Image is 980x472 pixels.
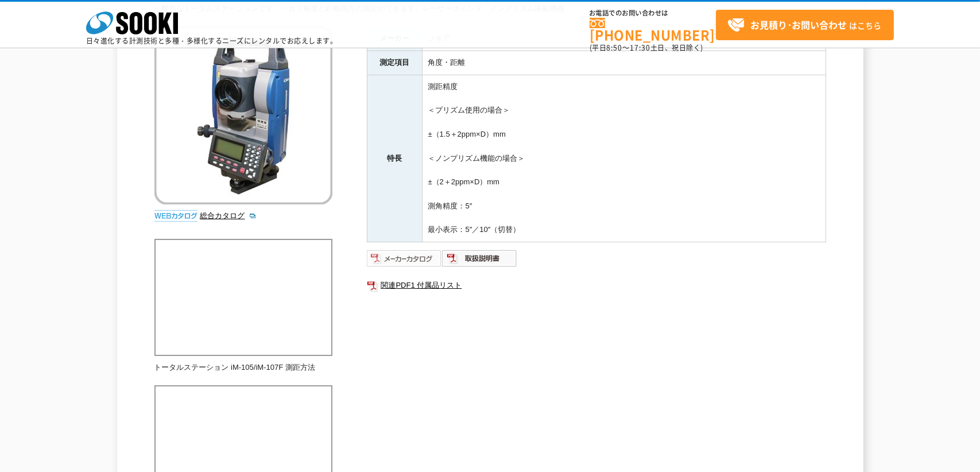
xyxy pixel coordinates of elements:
a: 総合カタログ [200,211,257,220]
img: メーカーカタログ [367,249,442,268]
a: [PHONE_NUMBER] [590,18,716,41]
a: 関連PDF1 付属品リスト [367,278,826,293]
th: 特長 [367,75,422,242]
a: 取扱説明書 [442,257,517,265]
p: 日々進化する計測技術と多種・多様化するニーズにレンタルでお応えします。 [86,37,338,44]
th: 測定項目 [367,51,422,75]
span: はこちら [727,17,881,34]
td: 測距精度 ＜プリズム使用の場合＞ ±（1.5＋2ppm×D）mm ＜ノンプリズム機能の場合＞ ±（2＋2ppm×D）mm 測角精度：5″ 最小表示：5″／10″（切替） [422,75,826,242]
span: 8:50 [607,42,623,53]
img: 取扱説明書 [442,249,517,268]
p: トータルステーション iM-105/iM-107F 測距方法 [154,362,332,374]
span: (平日 ～ 土日、祝日除く) [590,42,703,53]
td: 角度・距離 [422,51,826,75]
img: トータルステーション iM-105F [154,26,332,204]
a: お見積り･お問い合わせはこちら [716,10,894,40]
span: 17:30 [630,42,650,53]
span: お電話でのお問い合わせは [590,10,716,17]
strong: お見積り･お問い合わせ [750,18,847,32]
a: メーカーカタログ [367,257,442,265]
img: webカタログ [154,210,197,222]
